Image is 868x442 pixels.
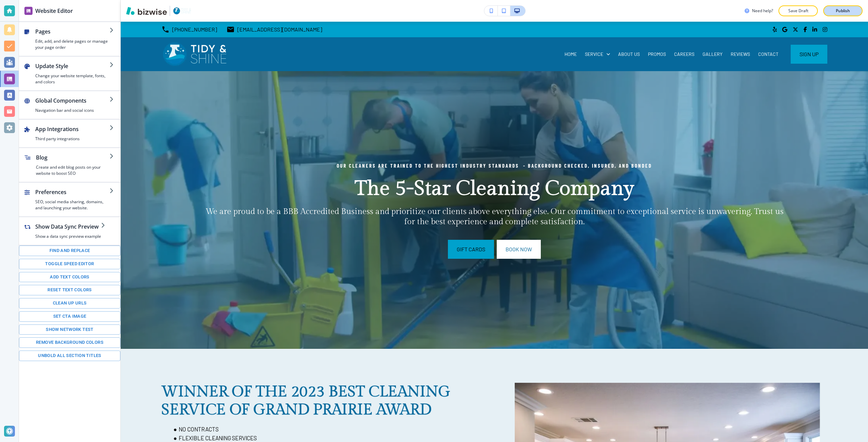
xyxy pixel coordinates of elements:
[19,351,120,361] button: Unbold all section titles
[19,217,112,245] button: Show Data Sync PreviewShow a data sync preview example
[703,51,723,58] p: GALLERY
[161,40,227,68] img: Tidy & Shine
[35,107,110,113] h4: Navigation bar and social icons
[787,8,809,14] p: Save Draft
[19,298,120,309] button: Clean up URLs
[35,38,110,50] h4: Edit, add, and delete pages or manage your page order
[35,7,73,15] h2: Website Editor
[35,125,110,133] h2: App Integrations
[35,188,110,196] h2: Preferences
[355,176,634,201] strong: The 5-Star Cleaning Company
[35,97,110,105] h2: Global Components
[35,199,110,211] h4: SEO, social media sharing, domains, and launching your website.
[205,207,786,227] span: We are proud to be a BBB Accredited Business and prioritize our clients above everything else. Ou...
[457,245,485,253] span: Gift Cards
[506,245,532,253] span: Book Now
[823,5,863,16] button: Publish
[19,285,120,295] button: Reset text colors
[19,272,120,282] button: Add text colors
[36,164,110,176] h4: Create and edit blog posts on your website to boost SEO
[19,259,120,269] button: Toggle speed editor
[126,7,167,15] img: Bizwise Logo
[648,51,666,58] p: PROMOS
[836,8,850,14] p: Publish
[731,51,750,58] p: REVIEWS
[35,27,110,36] h2: Pages
[24,7,33,15] img: editor icon
[19,337,120,348] button: Remove background colors
[170,425,474,434] li: NO CONTRACTS
[19,311,120,322] button: Set CTA image
[35,233,101,239] h4: Show a data sync preview example
[35,62,110,70] h2: Update Style
[19,324,120,335] button: Show network test
[758,51,778,58] p: CONTACT
[19,91,120,119] button: Global ComponentsNavigation bar and social icons
[448,240,494,259] button: Gift Cards
[161,24,217,35] a: [PHONE_NUMBER]
[800,50,818,58] span: Sign Up
[19,246,120,256] button: Find and replace
[19,183,120,216] button: PreferencesSEO, social media sharing, domains, and launching your website.
[674,51,694,58] p: CAREERS
[121,71,868,349] video: Banner Image
[791,45,827,64] button: Sign Up
[585,51,603,58] p: SERVICE
[618,51,640,58] p: ABOUT US
[497,240,541,259] button: Book Now
[19,120,120,147] button: App IntegrationsThird party integrations
[19,57,120,90] button: Update StyleChange your website template, fonts, and colors
[173,7,191,15] img: Your Logo
[752,8,773,14] h3: Need help?
[337,163,652,169] span: OUR CLEANERS ARE TRAINED TO THE HIGHEST INDUSTRY STANDARdS - BACKGROUND CHECKED, INSURED, AND BONDED
[35,73,110,85] h4: Change your website template, fonts, and colors
[35,223,101,231] h2: Show Data Sync Preview
[36,153,110,162] h2: Blog
[19,22,120,56] button: PagesEdit, add, and delete pages or manage your page order
[172,24,217,35] p: [PHONE_NUMBER]
[226,24,322,35] a: [EMAIL_ADDRESS][DOMAIN_NAME]
[778,5,818,16] button: Save Draft
[19,148,120,182] button: BlogCreate and edit blog posts on your website to boost SEO
[237,24,322,35] p: [EMAIL_ADDRESS][DOMAIN_NAME]
[35,136,110,142] h4: Third party integrations
[565,51,577,58] p: HOME
[161,383,454,419] strong: WINNER OF THE 2023 BEST CLEANING SERVICE OF GRAND PRAIRIE AWARD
